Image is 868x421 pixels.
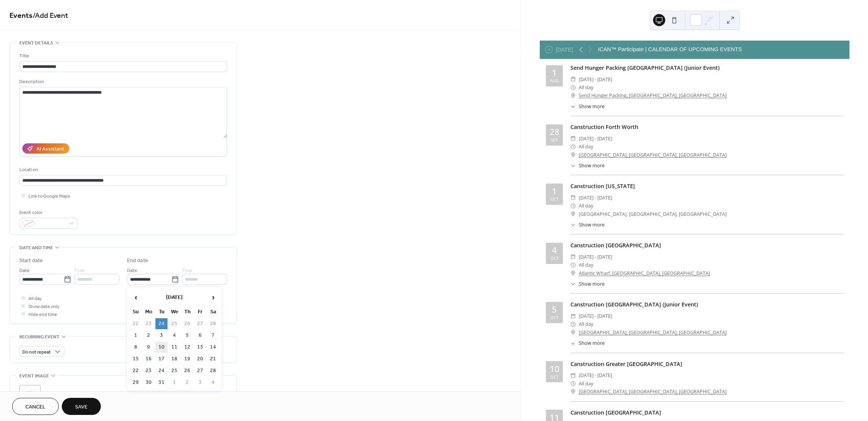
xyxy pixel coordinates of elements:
div: ​ [570,328,576,336]
div: ​ [570,75,576,83]
div: 10 [550,365,559,374]
button: ​Show more [570,281,605,288]
th: We [168,306,180,317]
td: 16 [143,353,155,364]
td: 31 [155,377,168,388]
th: Mo [143,306,155,317]
td: 21 [207,353,219,364]
span: Recurring event [19,333,60,341]
div: ​ [570,202,576,210]
a: [GEOGRAPHIC_DATA], [GEOGRAPHIC_DATA], [GEOGRAPHIC_DATA] [579,328,727,336]
span: Date and time [19,244,53,252]
div: ​ [570,103,576,110]
div: Canstruction [GEOGRAPHIC_DATA] [570,241,843,250]
div: End date [127,257,148,265]
td: 11 [168,342,180,353]
span: Save [75,403,88,411]
div: Event color [19,209,76,217]
div: ​ [570,210,576,218]
td: 20 [194,353,206,364]
button: ​Show more [570,221,605,229]
span: All day [579,202,593,210]
div: Oct [550,316,559,320]
td: 23 [143,365,155,376]
span: [DATE] - [DATE] [579,194,612,202]
span: / Add Event [33,8,68,23]
div: Description [19,78,226,86]
div: ​ [570,221,576,229]
div: Canstruction Greater [GEOGRAPHIC_DATA] [570,360,843,368]
div: Title [19,52,226,60]
span: Do not repeat [22,348,51,357]
div: ​ [570,253,576,261]
td: 10 [155,342,168,353]
span: [DATE] - [DATE] [579,253,612,261]
td: 26 [181,365,193,376]
td: 14 [207,342,219,353]
span: All day [579,380,593,388]
div: AI Assistant [36,145,64,153]
td: 23 [143,318,155,329]
span: Date [127,267,137,275]
div: Location [19,166,226,174]
a: Send Hunger Packing, [GEOGRAPHIC_DATA], [GEOGRAPHIC_DATA] [579,91,727,99]
div: 1 [552,187,557,196]
div: ​ [570,83,576,91]
td: 25 [168,365,180,376]
div: Oct [550,256,559,260]
button: ​Show more [570,103,605,110]
td: 19 [181,353,193,364]
td: 2 [181,377,193,388]
th: Tu [155,306,168,317]
td: 12 [181,342,193,353]
td: 25 [168,318,180,329]
span: All day [579,83,593,91]
div: ; [19,385,41,406]
td: 6 [194,330,206,341]
div: ​ [570,281,576,288]
td: 28 [207,365,219,376]
div: Oct [550,197,559,201]
th: Th [181,306,193,317]
span: Date [19,267,30,275]
td: 4 [207,377,219,388]
span: Time [74,267,85,275]
span: Show more [579,103,605,110]
div: Start date [19,257,43,265]
div: 28 [550,128,559,137]
button: Cancel [12,398,59,415]
div: Oct [550,375,559,379]
td: 1 [168,377,180,388]
span: [DATE] - [DATE] [579,135,612,143]
button: AI Assistant [22,143,69,154]
th: [DATE] [143,289,206,306]
td: 4 [168,330,180,341]
span: Show more [579,281,605,288]
div: ​ [570,380,576,388]
div: ​ [570,269,576,277]
span: Event details [19,39,53,47]
td: 2 [143,330,155,341]
a: Atlantic Wharf, [GEOGRAPHIC_DATA], [GEOGRAPHIC_DATA] [579,269,710,277]
span: [DATE] - [DATE] [579,371,612,379]
div: ​ [570,261,576,269]
td: 22 [130,365,142,376]
th: Fr [194,306,206,317]
span: Hide end time [28,311,57,319]
a: [GEOGRAPHIC_DATA], [GEOGRAPHIC_DATA], [GEOGRAPHIC_DATA] [579,388,727,396]
td: 17 [155,353,168,364]
div: Canstruction Forth Worth [570,123,843,131]
div: ​ [570,340,576,347]
button: Save [62,398,101,415]
div: ​ [570,312,576,320]
div: Sep [551,138,558,142]
span: All day [28,295,42,303]
div: ​ [570,91,576,99]
span: › [207,290,219,305]
td: 24 [155,365,168,376]
a: Events [9,8,33,23]
td: 18 [168,353,180,364]
span: Cancel [25,403,45,411]
td: 27 [194,318,206,329]
button: ​Show more [570,340,605,347]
